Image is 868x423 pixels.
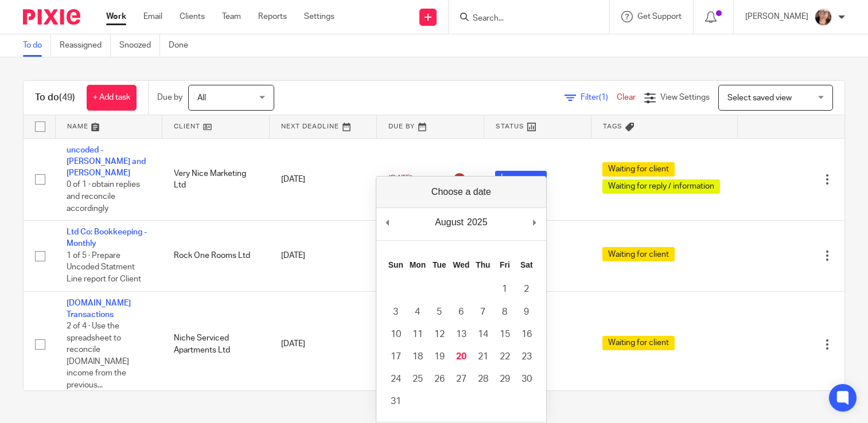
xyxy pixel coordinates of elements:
[603,123,622,130] span: Tags
[494,301,516,323] button: 8
[407,301,429,323] button: 4
[382,214,394,231] button: Previous Month
[67,181,140,213] span: 0 of 1 · obtain replies and reconcile accordingly
[450,301,472,323] button: 6
[602,336,675,350] span: Waiting for client
[472,323,494,346] button: 14
[602,179,720,194] span: Waiting for reply / information
[270,138,377,221] td: [DATE]
[494,278,516,300] button: 1
[516,346,538,368] button: 23
[494,368,516,390] button: 29
[60,34,111,57] a: Reassigned
[67,146,146,178] a: uncoded - [PERSON_NAME] and [PERSON_NAME]
[450,323,472,346] button: 13
[495,171,547,185] span: In progress
[433,260,446,269] abbr: Tuesday
[157,92,182,103] p: Due by
[87,85,137,111] a: + Add task
[270,291,377,397] td: [DATE]
[385,346,407,368] button: 17
[59,93,75,102] span: (49)
[407,346,429,368] button: 18
[520,260,533,269] abbr: Saturday
[385,301,407,323] button: 3
[429,301,450,323] button: 5
[388,175,412,183] span: [DATE]
[516,278,538,300] button: 2
[143,11,162,22] a: Email
[258,11,287,22] a: Reports
[516,368,538,390] button: 30
[465,214,489,231] div: 2025
[472,368,494,390] button: 28
[602,247,675,261] span: Waiting for client
[472,301,494,323] button: 7
[599,93,608,101] span: (1)
[745,11,808,22] p: [PERSON_NAME]
[407,323,429,346] button: 11
[494,346,516,368] button: 22
[180,11,205,22] a: Clients
[429,346,450,368] button: 19
[814,8,832,26] img: Louise.jpg
[660,93,710,101] span: View Settings
[494,323,516,346] button: 15
[23,9,80,25] img: Pixie
[429,323,450,346] button: 12
[500,260,510,269] abbr: Friday
[67,299,131,319] a: [DOMAIN_NAME] Transactions
[385,368,407,390] button: 24
[529,214,540,231] button: Next Month
[450,346,472,368] button: 20
[388,260,403,269] abbr: Sunday
[162,138,270,221] td: Very Nice Marketing Ltd
[162,291,270,397] td: Niche Serviced Apartments Ltd
[727,94,792,102] span: Select saved view
[602,162,675,177] span: Waiting for client
[222,11,241,22] a: Team
[617,93,636,101] a: Clear
[119,34,160,57] a: Snoozed
[476,260,490,269] abbr: Thursday
[169,34,197,57] a: Done
[67,228,147,248] a: Ltd Co: Bookkeeping - Monthly
[429,368,450,390] button: 26
[385,390,407,413] button: 31
[162,221,270,291] td: Rock One Rooms Ltd
[304,11,334,22] a: Settings
[516,301,538,323] button: 9
[67,252,141,283] span: 1 of 5 · Prepare Uncoded Statment Line report for Client
[450,368,472,390] button: 27
[23,34,51,57] a: To do
[385,323,407,346] button: 10
[197,94,206,102] span: All
[407,368,429,390] button: 25
[410,260,426,269] abbr: Monday
[35,92,75,104] h1: To do
[472,346,494,368] button: 21
[106,11,126,22] a: Work
[453,260,469,269] abbr: Wednesday
[637,13,682,21] span: Get Support
[516,323,538,346] button: 16
[581,93,617,101] span: Filter
[67,322,129,389] span: 2 of 4 · Use the spreadsheet to reconcile [DOMAIN_NAME] income from the previous...
[433,214,465,231] div: August
[472,14,575,24] input: Search
[270,221,377,291] td: [DATE]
